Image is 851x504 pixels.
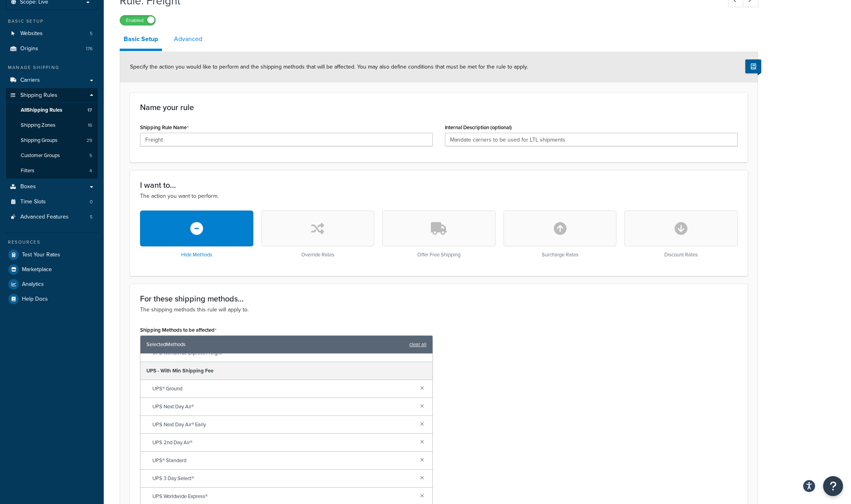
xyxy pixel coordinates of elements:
[90,214,93,220] span: 5
[152,383,414,394] span: UPS® Ground
[6,163,98,178] li: Filters
[140,103,738,112] h3: Name your rule
[21,107,62,114] span: All Shipping Rules
[745,59,761,73] button: Show Help Docs
[152,401,414,412] span: UPS Next Day Air®
[6,133,98,148] a: Shipping Groups29
[6,133,98,148] li: Shipping Groups
[823,476,843,496] button: Open Resource Center
[140,362,432,380] div: UPS - With Min Shipping Fee
[22,296,48,303] span: Help Docs
[6,248,98,262] a: Test Your Rates
[20,92,57,99] span: Shipping Rules
[21,152,60,159] span: Customer Groups
[6,103,98,118] a: AllShipping Rules17
[261,211,375,258] div: Override Rates
[6,239,98,246] div: Resources
[6,163,98,178] a: Filters4
[22,252,60,258] span: Test Your Rates
[140,294,738,303] h3: For these shipping methods...
[140,327,217,333] label: Shipping Methods to be affected
[21,122,55,129] span: Shipping Zones
[140,181,738,189] h3: I want to...
[152,491,414,502] span: UPS Worldwide Express®
[6,41,98,56] li: Origins
[445,124,512,130] label: Internal Description (optional)
[6,73,98,88] a: Carriers
[6,148,98,163] li: Customer Groups
[140,192,738,201] p: The action you want to perform.
[89,152,92,159] span: 5
[130,63,528,71] span: Specify the action you would like to perform and the shipping methods that will be affected. You ...
[6,26,98,41] a: Websites5
[382,211,496,258] div: Offer Free Shipping
[86,45,93,52] span: 176
[152,455,414,466] span: UPS® Standard
[6,292,98,306] a: Help Docs
[6,88,98,103] a: Shipping Rules
[140,124,189,131] label: Shipping Rule Name
[6,195,98,209] a: Time Slots0
[21,167,34,174] span: Filters
[146,339,405,350] span: Selected Methods
[6,64,98,71] div: Manage Shipping
[87,137,92,144] span: 29
[503,211,617,258] div: Surcharge Rates
[6,210,98,224] a: Advanced Features5
[140,305,738,314] p: The shipping methods this rule will apply to.
[6,18,98,25] div: Basic Setup
[6,88,98,179] li: Shipping Rules
[409,339,426,350] a: clear all
[20,77,40,84] span: Carriers
[22,281,44,288] span: Analytics
[20,214,69,220] span: Advanced Features
[90,199,93,205] span: 0
[6,118,98,133] a: Shipping Zones16
[88,122,92,129] span: 16
[120,16,155,25] label: Enabled
[20,30,43,37] span: Websites
[89,167,92,174] span: 4
[6,41,98,56] a: Origins176
[152,419,414,430] span: UPS Next Day Air® Early
[6,262,98,277] a: Marketplace
[6,148,98,163] a: Customer Groups5
[170,30,206,49] a: Advanced
[624,211,738,258] div: Discount Rates
[20,45,38,52] span: Origins
[6,26,98,41] li: Websites
[90,30,93,37] span: 5
[152,437,414,448] span: UPS 2nd Day Air®
[21,137,57,144] span: Shipping Groups
[22,266,52,273] span: Marketplace
[6,277,98,291] a: Analytics
[20,199,46,205] span: Time Slots
[152,473,414,484] span: UPS 3 Day Select®
[140,211,253,258] div: Hide Methods
[20,183,36,190] span: Boxes
[87,107,92,114] span: 17
[6,118,98,133] li: Shipping Zones
[6,210,98,224] li: Advanced Features
[120,30,162,51] a: Basic Setup
[6,195,98,209] li: Time Slots
[6,179,98,194] a: Boxes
